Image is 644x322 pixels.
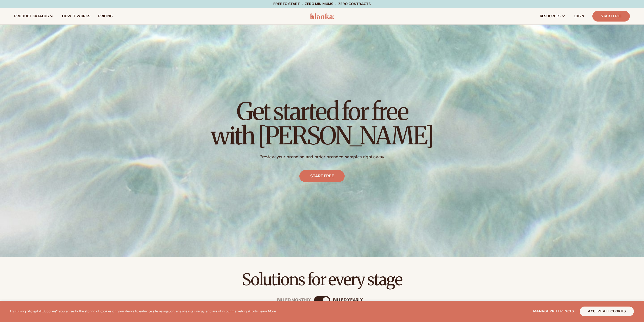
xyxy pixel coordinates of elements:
[536,8,570,24] a: resources
[333,298,363,303] div: billed Yearly
[310,13,334,19] img: logo
[211,99,433,148] h1: Get started for free with [PERSON_NAME]
[277,298,311,303] div: Billed Monthly
[592,11,630,22] a: Start Free
[14,14,49,18] span: product catalog
[540,14,560,18] span: resources
[14,271,630,288] h2: Solutions for every stage
[258,309,276,314] a: Learn More
[10,8,58,24] a: product catalog
[98,14,112,18] span: pricing
[62,14,90,18] span: How It Works
[574,14,584,18] span: LOGIN
[58,8,94,24] a: How It Works
[273,2,370,6] span: Free to start · ZERO minimums · ZERO contracts
[211,154,433,160] p: Preview your branding and order branded samples right away.
[533,307,574,316] button: Manage preferences
[580,307,634,316] button: accept all cookies
[10,309,276,314] p: By clicking "Accept All Cookies", you agree to the storing of cookies on your device to enhance s...
[94,8,116,24] a: pricing
[533,309,574,314] span: Manage preferences
[299,170,345,182] a: Start free
[570,8,588,24] a: LOGIN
